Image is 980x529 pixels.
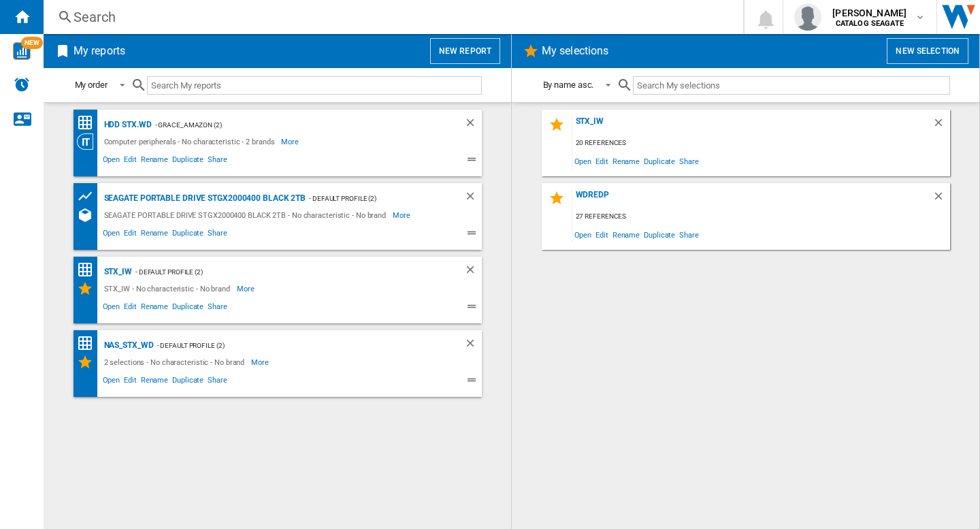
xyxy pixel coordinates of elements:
span: Edit [122,374,139,390]
div: STX_IW - No characteristic - No brand [101,280,237,297]
div: My Selections [77,280,101,297]
div: 27 references [572,208,950,225]
div: Category View [77,133,101,150]
span: More [281,133,301,150]
div: WDRedP [572,190,932,208]
span: Duplicate [170,300,206,317]
div: By name asc. [543,80,594,90]
span: Open [101,153,122,170]
img: wise-card.svg [13,42,31,60]
span: Open [101,374,122,390]
h2: My reports [71,38,128,64]
h2: My selections [539,38,611,64]
div: - Default profile (2) [154,337,437,354]
span: Rename [139,300,170,317]
img: profile.jpg [794,3,821,31]
span: Rename [139,227,170,243]
input: Search My selections [633,76,949,95]
span: [PERSON_NAME] [832,6,906,20]
div: - Grace_Amazon (2) [152,116,437,133]
span: Duplicate [642,225,677,244]
button: New selection [887,38,968,64]
div: My order [75,80,108,90]
span: Edit [593,225,610,244]
img: alerts-logo.svg [14,76,30,93]
div: Search [73,7,708,27]
div: Delete [464,263,482,280]
span: Open [101,227,122,243]
div: Prices and No. offers by retailer graph [77,188,101,205]
span: Share [206,300,229,317]
span: Share [206,153,229,170]
span: Duplicate [170,153,206,170]
div: My Selections [77,354,101,370]
span: Share [206,227,229,243]
div: NAS_STX_WD [101,337,154,354]
div: Delete [932,116,950,135]
div: SEAGATE PORTABLE DRIVE STGX2000400 BLACK 2TB - No characteristic - No brand [101,207,393,223]
div: Delete [464,190,482,207]
span: Share [677,152,701,170]
button: New report [430,38,500,64]
div: SEAGATE PORTABLE DRIVE STGX2000400 BLACK 2TB [101,190,306,207]
div: Delete [464,116,482,133]
div: STX_IW [572,116,932,135]
div: - Default profile (2) [306,190,436,207]
span: Rename [610,225,642,244]
span: Edit [122,300,139,317]
div: Price Matrix [77,335,101,352]
span: NEW [21,37,43,49]
div: Delete [464,337,482,354]
span: Rename [139,153,170,170]
span: Duplicate [642,152,677,170]
span: Open [572,152,594,170]
input: Search My reports [147,76,482,95]
div: References [77,207,101,223]
div: 20 references [572,135,950,152]
span: Share [677,225,701,244]
div: Price Matrix [77,261,101,278]
span: Open [572,225,594,244]
div: Computer peripherals - No characteristic - 2 brands [101,133,282,150]
div: STX_IW [101,263,132,280]
span: More [237,280,257,297]
b: CATALOG SEAGATE [836,19,904,28]
span: Edit [122,227,139,243]
span: More [393,207,412,223]
div: Delete [932,190,950,208]
div: HDD STX.WD [101,116,152,133]
div: - Default profile (2) [132,263,437,280]
span: More [251,354,271,370]
span: Duplicate [170,374,206,390]
div: 2 selections - No characteristic - No brand [101,354,252,370]
span: Rename [610,152,642,170]
span: Share [206,374,229,390]
span: Duplicate [170,227,206,243]
span: Rename [139,374,170,390]
span: Open [101,300,122,317]
span: Edit [593,152,610,170]
div: Price Matrix [77,114,101,131]
span: Edit [122,153,139,170]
